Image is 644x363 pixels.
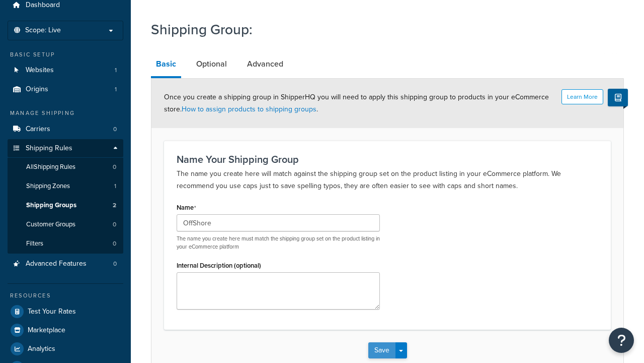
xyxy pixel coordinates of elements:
[8,196,123,215] a: Shipping Groups2
[8,120,123,139] li: Carriers
[177,154,598,165] h3: Name Your Shipping Group
[8,177,123,196] a: Shipping Zones1
[609,328,634,353] button: Open Resource Center
[8,234,123,253] a: Filters0
[28,308,76,316] span: Test Your Rates
[151,52,181,78] a: Basic
[8,321,123,339] a: Marketplace
[113,125,117,134] span: 0
[177,204,196,212] label: Name
[26,163,75,171] span: All Shipping Rules
[113,201,116,210] span: 2
[8,215,123,234] li: Customer Groups
[115,66,117,75] span: 1
[26,239,43,248] span: Filters
[113,163,116,171] span: 0
[8,234,123,253] li: Filters
[8,340,123,358] a: Analytics
[191,52,232,76] a: Optional
[26,66,54,75] span: Websites
[177,262,261,269] label: Internal Description (optional)
[177,235,380,251] p: The name you create here must match the shipping group set on the product listing in your eCommer...
[25,26,61,35] span: Scope: Live
[8,80,123,99] a: Origins1
[26,144,72,153] span: Shipping Rules
[561,89,603,104] button: Learn More
[151,20,611,39] h1: Shipping Group:
[8,215,123,234] a: Customer Groups0
[26,220,75,229] span: Customer Groups
[26,201,76,210] span: Shipping Groups
[8,139,123,158] a: Shipping Rules
[28,345,55,353] span: Analytics
[242,52,288,76] a: Advanced
[8,120,123,139] a: Carriers0
[8,196,123,215] li: Shipping Groups
[8,302,123,321] a: Test Your Rates
[26,182,70,191] span: Shipping Zones
[8,61,123,80] a: Websites1
[8,255,123,273] a: Advanced Features0
[8,255,123,273] li: Advanced Features
[182,104,316,114] a: How to assign products to shipping groups
[26,85,48,94] span: Origins
[26,125,50,134] span: Carriers
[26,260,87,268] span: Advanced Features
[113,239,116,248] span: 0
[8,61,123,80] li: Websites
[8,109,123,117] div: Manage Shipping
[8,177,123,196] li: Shipping Zones
[114,182,116,191] span: 1
[115,85,117,94] span: 1
[368,342,395,358] button: Save
[608,89,628,106] button: Show Help Docs
[113,260,117,268] span: 0
[164,92,549,114] span: Once you create a shipping group in ShipperHQ you will need to apply this shipping group to produ...
[28,326,65,335] span: Marketplace
[8,158,123,176] a: AllShipping Rules0
[113,220,116,229] span: 0
[8,291,123,300] div: Resources
[8,80,123,99] li: Origins
[26,1,60,10] span: Dashboard
[177,168,598,192] p: The name you create here will match against the shipping group set on the product listing in your...
[8,50,123,59] div: Basic Setup
[8,139,123,254] li: Shipping Rules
